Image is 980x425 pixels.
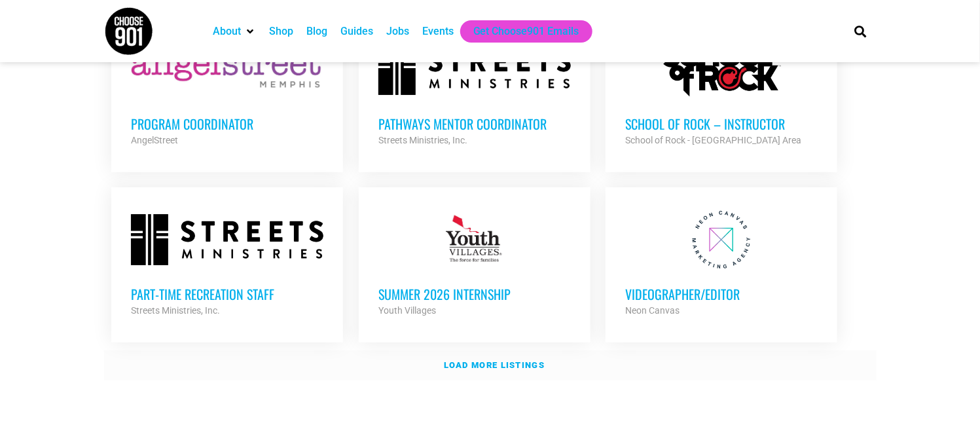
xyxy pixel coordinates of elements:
[269,24,293,39] a: Shop
[131,115,323,132] h3: Program Coordinator
[378,115,571,132] h3: Pathways Mentor Coordinator
[378,286,571,303] h3: Summer 2026 Internship
[340,24,373,39] a: Guides
[131,135,178,145] strong: AngelStreet
[359,17,590,168] a: Pathways Mentor Coordinator Streets Ministries, Inc.
[850,20,871,42] div: Search
[625,115,818,132] h3: School of Rock – Instructor
[625,286,818,303] h3: Videographer/Editor
[606,187,837,338] a: Videographer/Editor Neon Canvas
[606,17,837,168] a: School of Rock – Instructor School of Rock - [GEOGRAPHIC_DATA] Area
[131,286,323,303] h3: Part-time Recreation Staff
[206,20,832,43] nav: Main nav
[378,305,436,316] strong: Youth Villages
[206,20,263,43] div: About
[386,24,409,39] a: Jobs
[111,187,343,338] a: Part-time Recreation Staff Streets Ministries, Inc.
[131,305,220,316] strong: Streets Ministries, Inc.
[422,24,454,39] a: Events
[444,360,545,370] strong: Load more listings
[359,187,590,338] a: Summer 2026 Internship Youth Villages
[625,305,680,316] strong: Neon Canvas
[306,24,327,39] a: Blog
[213,24,241,39] a: About
[625,135,801,145] strong: School of Rock - [GEOGRAPHIC_DATA] Area
[111,17,343,168] a: Program Coordinator AngelStreet
[378,135,467,145] strong: Streets Ministries, Inc.
[104,350,877,380] a: Load more listings
[473,24,579,39] a: Get Choose901 Emails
